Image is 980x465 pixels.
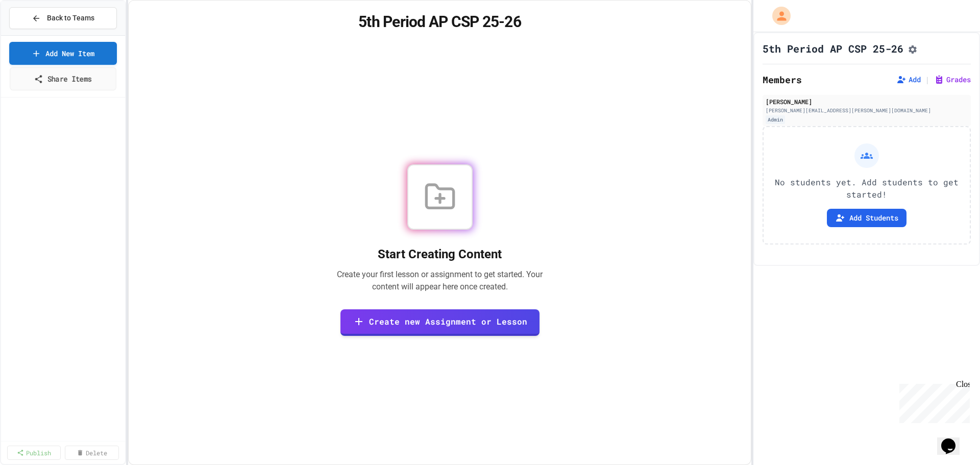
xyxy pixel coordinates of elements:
[65,446,118,460] a: Delete
[9,42,117,65] a: Add New Item
[827,209,906,227] button: Add Students
[937,424,970,455] iframe: chat widget
[326,268,554,293] p: Create your first lesson or assignment to get started. Your content will appear here once created.
[9,7,117,29] button: Back to Teams
[326,246,554,262] h2: Start Creating Content
[934,75,971,85] button: Grades
[925,74,930,86] span: |
[766,115,785,124] div: Admin
[763,41,903,56] h1: 5th Period AP CSP 25-26
[896,75,921,85] button: Add
[762,4,793,28] div: My Account
[766,107,968,114] div: [PERSON_NAME][EMAIL_ADDRESS][PERSON_NAME][DOMAIN_NAME]
[10,67,116,90] a: Share Items
[340,309,540,336] a: Create new Assignment or Lesson
[895,380,970,423] iframe: chat widget
[47,13,94,23] span: Back to Teams
[766,97,968,106] div: [PERSON_NAME]
[4,4,70,65] div: Chat with us now!Close
[763,72,802,87] h2: Members
[772,176,962,201] p: No students yet. Add students to get started!
[141,13,739,31] h1: 5th Period AP CSP 25-26
[908,42,918,55] button: Assignment Settings
[7,446,61,460] a: Publish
